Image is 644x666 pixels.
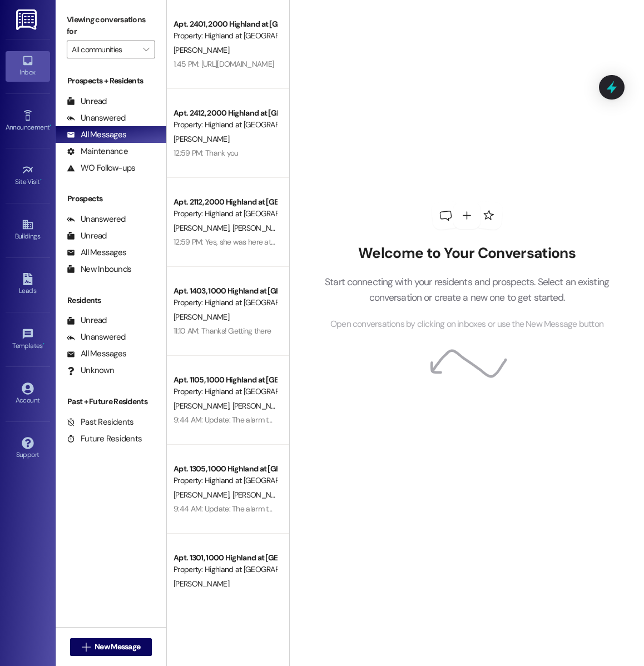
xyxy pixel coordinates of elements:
div: 12:59 PM: Thank you [174,148,239,158]
div: Property: Highland at [GEOGRAPHIC_DATA] [174,564,276,575]
label: Viewing conversations for [67,11,155,41]
div: 1:45 PM: [URL][DOMAIN_NAME] [174,59,274,69]
a: Inbox [6,51,50,81]
a: Buildings [6,215,50,245]
div: Apt. 2412, 2000 Highland at [GEOGRAPHIC_DATA] [174,107,276,119]
a: Templates • [6,325,50,355]
i:  [143,45,149,54]
div: Apt. 1105, 1000 Highland at [GEOGRAPHIC_DATA] [174,374,276,386]
div: Apt. 2401, 2000 Highland at [GEOGRAPHIC_DATA] [174,18,276,30]
div: Apt. 1403, 1000 Highland at [GEOGRAPHIC_DATA] [174,285,276,297]
i:  [82,643,90,652]
div: Residents [56,295,166,306]
div: Unread [67,96,107,107]
div: WO Follow-ups [67,162,135,174]
p: Start connecting with your residents and prospects. Select an existing conversation or create a n... [308,274,626,306]
span: New Message [95,641,140,653]
span: [PERSON_NAME] [174,223,232,233]
span: [PERSON_NAME] [232,490,288,500]
div: Unread [67,230,107,242]
span: • [40,176,42,184]
div: All Messages [67,247,126,259]
div: 11:10 AM: Thanks! Getting there [174,326,271,336]
div: Past Residents [67,416,134,428]
div: 12:59 PM: Yes, she was here at 10 AM. [174,237,294,247]
span: [PERSON_NAME] [174,45,229,55]
div: Unread [67,315,107,326]
a: Account [6,379,50,409]
span: [PERSON_NAME] [232,223,288,233]
div: Apt. 2112, 2000 Highland at [GEOGRAPHIC_DATA] [174,196,276,208]
div: Apt. 1305, 1000 Highland at [GEOGRAPHIC_DATA] [174,463,276,475]
div: Property: Highland at [GEOGRAPHIC_DATA] [174,297,276,309]
span: [PERSON_NAME] [174,134,229,144]
a: Site Visit • [6,161,50,191]
div: All Messages [67,129,126,141]
div: New Inbounds [67,264,131,275]
span: [PERSON_NAME] [174,490,232,500]
span: Open conversations by clicking on inboxes or use the New Message button [330,317,603,331]
div: Maintenance [67,146,128,157]
div: Past + Future Residents [56,396,166,407]
div: Future Residents [67,433,142,445]
div: Property: Highland at [GEOGRAPHIC_DATA] [174,208,276,220]
h2: Welcome to Your Conversations [308,245,626,262]
span: [PERSON_NAME] [174,579,229,589]
div: Unanswered [67,213,126,225]
div: All Messages [67,348,126,360]
div: Property: Highland at [GEOGRAPHIC_DATA] [174,475,276,486]
span: [PERSON_NAME] [174,401,232,411]
a: Leads [6,270,50,300]
img: ResiDesk Logo [16,9,39,30]
div: Prospects [56,193,166,205]
div: Prospects + Residents [56,75,166,87]
div: 9:44 AM: Update: The alarm testing has been cancelled. [174,504,354,514]
div: 9:44 AM: Update: The alarm testing has been cancelled. [174,415,354,425]
span: [PERSON_NAME] [174,312,229,322]
span: [PERSON_NAME] [232,401,288,411]
div: Unanswered [67,331,126,343]
div: Unknown [67,365,114,376]
a: Support [6,434,50,464]
div: Unanswered [67,112,126,124]
div: Property: Highland at [GEOGRAPHIC_DATA] [174,119,276,131]
button: New Message [70,638,152,656]
span: • [49,122,51,130]
input: All communities [72,41,137,58]
div: Property: Highland at [GEOGRAPHIC_DATA] [174,386,276,397]
span: • [43,340,44,348]
div: Property: Highland at [GEOGRAPHIC_DATA] [174,30,276,42]
div: Apt. 1301, 1000 Highland at [GEOGRAPHIC_DATA] [174,552,276,564]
